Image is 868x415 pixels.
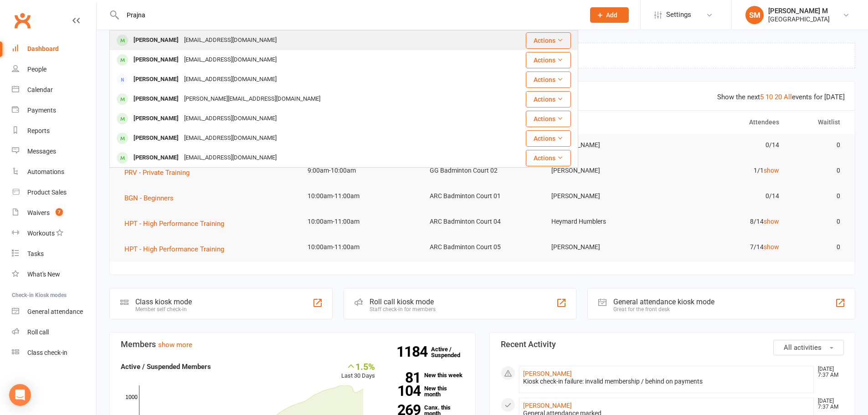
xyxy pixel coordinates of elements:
a: 20 [775,93,782,101]
button: Actions [526,72,571,88]
a: Product Sales [12,182,96,203]
td: ARC Badminton Court 01 [421,185,544,207]
th: Attendees [665,111,787,134]
div: [EMAIL_ADDRESS][DOMAIN_NAME] [181,73,279,86]
span: HPT - High Performance Training [124,245,224,253]
strong: 81 [389,371,421,384]
a: All [784,93,792,101]
a: [PERSON_NAME] [523,370,572,377]
time: [DATE] 7:37 AM [813,366,843,378]
td: 0/14 [665,134,787,156]
div: [EMAIL_ADDRESS][DOMAIN_NAME] [181,34,279,47]
a: show [764,167,779,174]
td: Heymard Humblers [543,211,665,232]
button: Actions [526,130,571,147]
button: HPT - High Performance Training [124,244,231,255]
span: PRV - Private Training [124,169,190,177]
div: Last 30 Days [341,361,375,381]
a: 1184Active / Suspended [431,339,471,365]
div: [PERSON_NAME] [131,112,181,125]
td: 7/14 [665,236,787,258]
a: 10 [765,93,773,101]
td: [PERSON_NAME] [543,236,665,258]
h3: Members [121,340,464,349]
div: [PERSON_NAME][EMAIL_ADDRESS][DOMAIN_NAME] [181,92,323,106]
div: Open Intercom Messenger [9,384,31,406]
div: Roll call [27,328,49,336]
td: 8/14 [665,211,787,232]
div: [EMAIL_ADDRESS][DOMAIN_NAME] [181,112,279,125]
button: BGN - Beginners [124,193,180,204]
div: People [27,66,46,73]
td: [PERSON_NAME] [543,185,665,207]
a: Payments [12,100,96,121]
td: 1/1 [665,160,787,181]
a: Dashboard [12,39,96,59]
a: Tasks [12,244,96,264]
div: Member self check-in [135,306,192,313]
div: Staff check-in for members [370,306,436,313]
span: HPT - High Performance Training [124,220,224,228]
div: What's New [27,271,60,278]
button: Actions [526,52,571,68]
span: All activities [784,343,822,352]
td: 0 [787,134,848,156]
span: 7 [56,208,63,216]
th: Waitlist [787,111,848,134]
td: GG Badminton Court 02 [421,160,544,181]
div: [PERSON_NAME] [131,73,181,86]
button: Actions [526,150,571,166]
a: Workouts [12,223,96,244]
div: [PERSON_NAME] [131,151,181,164]
a: Waivers 7 [12,203,96,223]
strong: 1184 [396,345,431,359]
a: Clubworx [11,9,34,32]
strong: 104 [389,384,421,398]
a: show [764,218,779,225]
a: [PERSON_NAME] [523,402,572,409]
a: 5 [760,93,764,101]
td: 0 [787,185,848,207]
div: Automations [27,168,64,175]
span: Add [606,11,617,19]
div: [PERSON_NAME] [131,132,181,145]
input: Search... [120,9,578,21]
div: [GEOGRAPHIC_DATA] [768,15,830,23]
span: BGN - Beginners [124,194,174,202]
div: General attendance kiosk mode [613,297,714,306]
div: Payments [27,107,56,114]
span: Settings [666,5,691,25]
a: What's New [12,264,96,285]
td: 0/14 [665,185,787,207]
a: Class kiosk mode [12,343,96,363]
td: 0 [787,160,848,181]
div: Calendar [27,86,53,93]
a: Roll call [12,322,96,343]
div: Show the next events for [DATE] [717,92,845,102]
div: Roll call kiosk mode [370,297,436,306]
td: 10:00am-11:00am [299,211,421,232]
strong: Active / Suspended Members [121,363,211,371]
div: Messages [27,148,56,155]
a: Automations [12,162,96,182]
button: PRV - Private Training [124,167,196,178]
a: show more [158,341,192,349]
div: Tasks [27,250,44,257]
td: [PERSON_NAME] [543,134,665,156]
div: Great for the front desk [613,306,714,313]
a: show [764,243,779,251]
td: 0 [787,236,848,258]
h3: Recent Activity [501,340,844,349]
div: Reports [27,127,50,134]
a: General attendance kiosk mode [12,302,96,322]
div: [EMAIL_ADDRESS][DOMAIN_NAME] [181,151,279,164]
div: Dashboard [27,45,59,52]
td: 9:00am-10:00am [299,160,421,181]
a: 104New this month [389,385,464,397]
th: Trainer [543,111,665,134]
a: 81New this week [389,372,464,378]
a: People [12,59,96,80]
div: [PERSON_NAME] [131,34,181,47]
a: Messages [12,141,96,162]
div: [PERSON_NAME] [131,92,181,106]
